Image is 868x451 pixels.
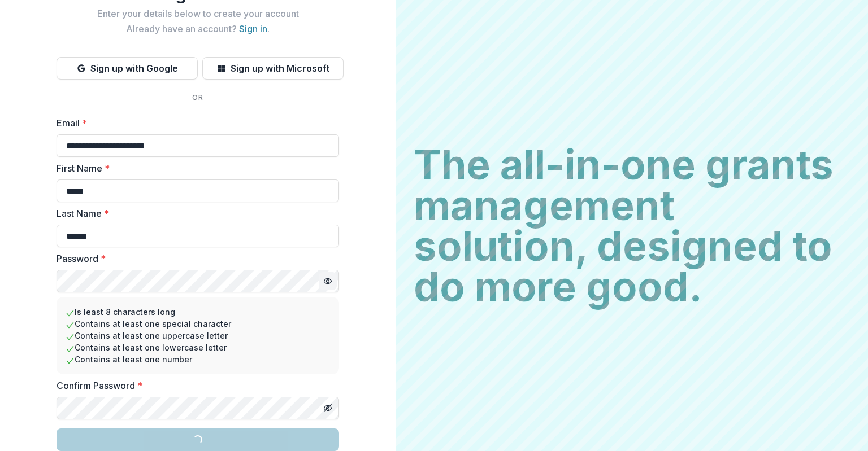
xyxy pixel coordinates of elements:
[66,306,330,318] li: Is least 8 characters long
[319,399,337,417] button: Toggle password visibility
[57,252,332,265] label: Password
[57,24,339,34] h2: Already have an account? .
[239,23,267,34] a: Sign in
[57,57,198,80] button: Sign up with Google
[57,207,332,220] label: Last Name
[66,318,330,330] li: Contains at least one special character
[202,57,344,80] button: Sign up with Microsoft
[66,330,330,341] li: Contains at least one uppercase letter
[319,272,337,290] button: Toggle password visibility
[57,116,332,130] label: Email
[66,353,330,365] li: Contains at least one number
[57,379,332,392] label: Confirm Password
[57,8,339,19] h2: Enter your details below to create your account
[66,341,330,353] li: Contains at least one lowercase letter
[57,161,332,175] label: First Name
